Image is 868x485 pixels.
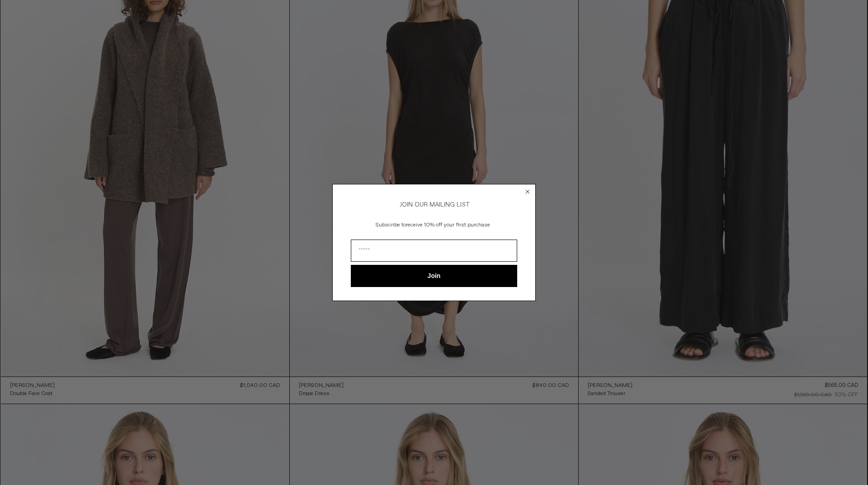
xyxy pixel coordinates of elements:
[351,265,517,287] button: Join
[523,187,532,196] button: Close dialog
[406,221,490,229] span: receive 10% off your first purchase
[351,240,517,262] input: Email
[376,221,406,229] span: Subscribe to
[398,201,470,209] span: JOIN OUR MAILING LIST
